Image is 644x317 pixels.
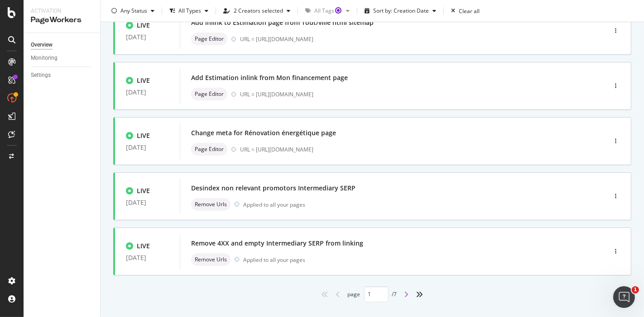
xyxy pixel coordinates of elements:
[447,4,480,18] button: Clear all
[234,8,283,14] div: 2 Creators selected
[240,146,568,153] div: URL = [URL][DOMAIN_NAME]
[126,144,169,151] div: [DATE]
[191,73,348,82] div: Add Estimation inlink from Mon financement page
[195,91,224,97] span: Page Editor
[178,8,201,14] div: All Types
[137,186,150,195] div: LIVE
[31,71,94,80] a: Settings
[126,254,169,261] div: [DATE]
[31,40,94,50] a: Overview
[314,8,342,14] div: All Tags
[120,8,147,14] div: Any Status
[191,143,227,156] div: neutral label
[191,18,374,27] div: Add inlink to Estimation page from Tout/ville html sitemap
[137,76,150,85] div: LIVE
[137,131,150,140] div: LIVE
[195,36,224,42] span: Page Editor
[191,198,231,211] div: neutral label
[31,15,93,25] div: PageWorkers
[191,239,363,248] div: Remove 4XX and empty Intermediary SERP from linking
[240,90,568,98] div: URL = [URL][DOMAIN_NAME]
[191,88,227,100] div: neutral label
[126,33,169,41] div: [DATE]
[166,4,212,18] button: All Types
[332,287,344,302] div: angle-left
[191,184,356,193] div: Desindex non relevant promotors Intermediary SERP
[243,256,305,264] div: Applied to all your pages
[302,4,353,18] button: All TagsTooltip anchor
[318,287,332,302] div: angles-left
[108,4,158,18] button: Any Status
[334,6,342,14] div: Tooltip anchor
[191,33,227,45] div: neutral label
[240,35,568,43] div: URL = [URL][DOMAIN_NAME]
[348,286,397,302] div: page / 7
[195,257,227,262] span: Remove Urls
[459,7,480,14] div: Clear all
[413,287,427,302] div: angles-right
[31,53,58,63] div: Monitoring
[361,4,440,18] button: Sort by: Creation Date
[137,21,150,30] div: LIVE
[31,71,51,80] div: Settings
[137,241,150,251] div: LIVE
[373,8,429,14] div: Sort by: Creation Date
[191,128,336,137] div: Change meta for Rénovation énergétique page
[243,201,305,208] div: Applied to all your pages
[401,287,413,302] div: angle-right
[195,202,227,207] span: Remove Urls
[126,89,169,96] div: [DATE]
[613,286,635,308] iframe: Intercom live chat
[191,253,231,266] div: neutral label
[220,4,294,18] button: 2 Creators selected
[31,7,93,15] div: Activation
[31,40,53,50] div: Overview
[31,53,94,63] a: Monitoring
[195,147,224,152] span: Page Editor
[632,286,639,293] span: 1
[126,199,169,206] div: [DATE]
